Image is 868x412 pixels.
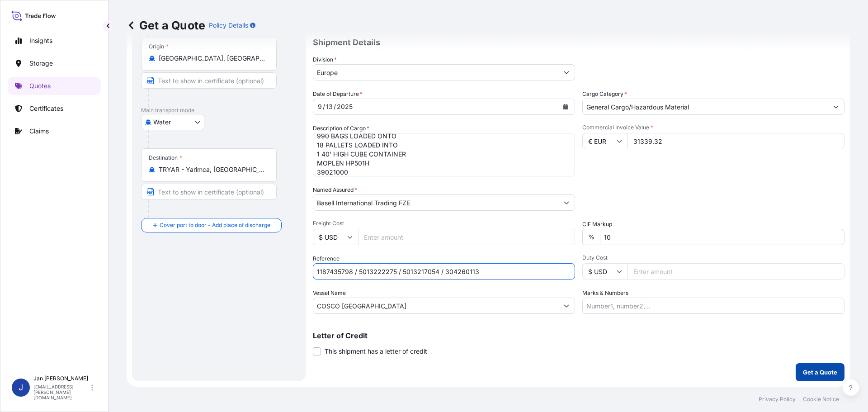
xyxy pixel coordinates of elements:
[313,254,340,263] label: Reference
[19,383,23,392] span: J
[313,55,337,64] label: Division
[325,101,334,112] div: day,
[33,375,90,382] p: Jan [PERSON_NAME]
[29,104,63,113] p: Certificates
[141,218,282,232] button: Cover port to door - Add place of discharge
[159,165,265,174] input: Destination
[149,154,182,161] div: Destination
[582,254,844,261] span: Duty Cost
[8,32,101,50] a: Insights
[141,114,204,130] button: Select transport
[159,54,265,63] input: Origin
[558,99,573,114] button: Calendar
[759,396,796,403] a: Privacy Policy
[582,90,627,99] label: Cargo Category
[627,263,844,279] input: Enter amount
[558,298,575,314] button: Show suggestions
[33,384,90,400] p: [EMAIL_ADDRESS][PERSON_NAME][DOMAIN_NAME]
[141,72,277,89] input: Text to appear on certificate
[313,298,558,314] input: Type to search vessel name or IMO
[209,21,248,30] p: Policy Details
[803,368,837,377] p: Get a Quote
[153,118,171,127] span: Water
[313,289,346,298] label: Vessel Name
[600,229,844,245] input: Enter percentage
[29,81,51,90] p: Quotes
[582,289,628,298] label: Marks & Numbers
[313,90,363,99] span: Date of Departure
[29,36,52,45] p: Insights
[558,194,575,211] button: Show suggestions
[127,18,205,33] p: Get a Quote
[323,101,325,112] div: /
[336,101,354,112] div: year,
[141,184,277,200] input: Text to appear on certificate
[160,221,270,230] span: Cover port to door - Add place of discharge
[828,99,844,115] button: Show suggestions
[582,229,600,245] div: %
[582,220,612,229] label: CIF Markup
[313,64,558,81] input: Type to search division
[8,54,101,72] a: Storage
[803,396,839,403] a: Cookie Notice
[358,229,575,245] input: Enter amount
[582,124,844,131] span: Commercial Invoice Value
[582,298,844,314] input: Number1, number2,...
[29,59,53,68] p: Storage
[317,101,323,112] div: month,
[313,220,575,227] span: Freight Cost
[627,133,844,149] input: Type amount
[796,363,844,381] button: Get a Quote
[313,194,558,211] input: Full name
[8,99,101,118] a: Certificates
[313,124,369,133] label: Description of Cargo
[141,107,297,114] p: Main transport mode
[313,332,844,339] p: Letter of Credit
[313,263,575,279] input: Your internal reference
[325,347,427,356] span: This shipment has a letter of credit
[8,122,101,140] a: Claims
[313,185,357,194] label: Named Assured
[583,99,828,115] input: Select a commodity type
[313,133,575,176] textarea: POLYPROPYLENE 990 BAGS LOADED ONTO 18 PALLETS LOADED INTO 1 40' HIGH CUBE CONTAINER HOSTALEN PP H...
[558,64,575,81] button: Show suggestions
[8,77,101,95] a: Quotes
[334,101,336,112] div: /
[29,127,49,136] p: Claims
